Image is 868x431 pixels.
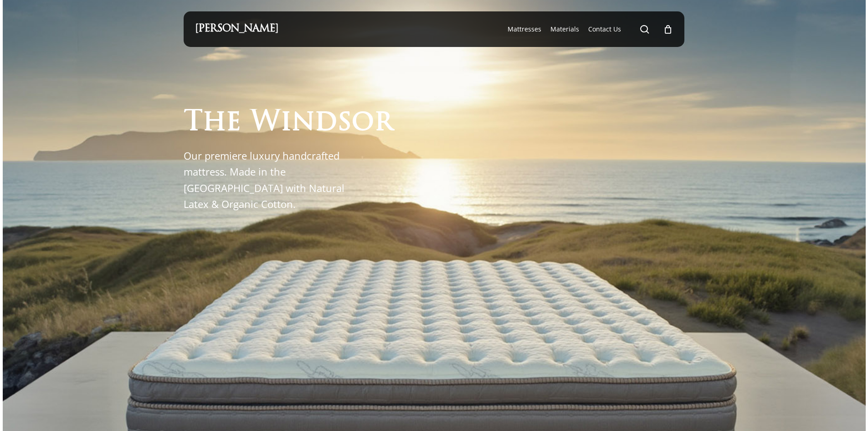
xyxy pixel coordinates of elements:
span: Materials [550,25,579,33]
span: T [184,109,203,137]
span: r [374,109,393,137]
span: W [250,109,281,137]
span: s [337,109,352,137]
span: i [281,109,292,137]
span: Contact Us [588,25,621,33]
nav: Main Menu [503,11,673,47]
span: o [352,109,374,137]
p: Our premiere luxury handcrafted mattress. Made in the [GEOGRAPHIC_DATA] with Natural Latex & Orga... [184,148,354,212]
a: Cart [663,24,673,34]
h1: The Windsor [184,109,393,137]
span: Mattresses [508,25,541,33]
span: n [292,109,315,137]
a: Contact Us [588,25,621,34]
a: Mattresses [508,25,541,34]
a: [PERSON_NAME] [195,24,278,34]
a: Materials [550,25,579,34]
span: h [203,109,226,137]
span: e [226,109,241,137]
span: d [315,109,337,137]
